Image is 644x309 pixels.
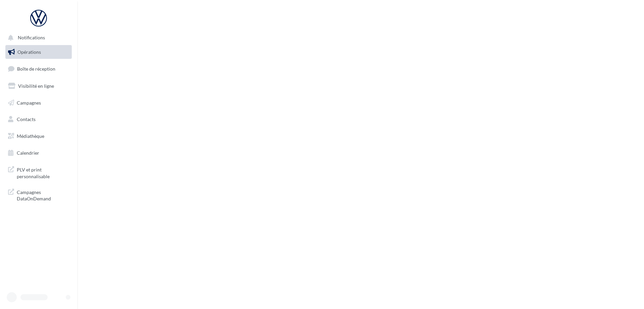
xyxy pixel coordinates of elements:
a: PLV et print personnalisable [4,162,73,182]
span: Contacts [17,116,36,122]
a: Médiathèque [4,129,73,143]
span: PLV et print personnalisable [17,165,69,180]
span: Opérations [17,49,41,55]
a: Campagnes [4,96,73,110]
span: Calendrier [17,150,39,156]
span: Campagnes [17,100,41,105]
span: Visibilité en ligne [18,83,54,89]
span: Campagnes DataOnDemand [17,188,69,202]
a: Campagnes DataOnDemand [4,185,73,205]
a: Opérations [4,45,73,59]
a: Contacts [4,112,73,126]
a: Calendrier [4,146,73,160]
span: Médiathèque [17,133,44,139]
span: Boîte de réception [17,66,55,72]
a: Visibilité en ligne [4,79,73,93]
a: Boîte de réception [4,62,73,76]
span: Notifications [18,35,45,41]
